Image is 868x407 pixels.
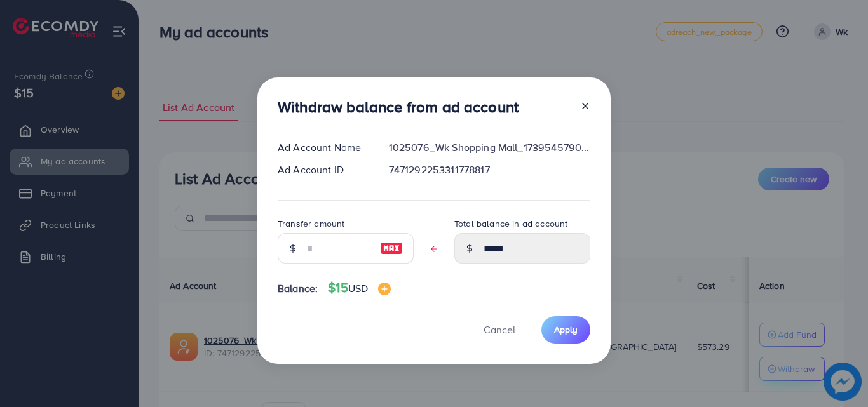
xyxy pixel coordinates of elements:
span: USD [348,281,368,295]
h3: Withdraw balance from ad account [278,98,519,116]
img: image [380,241,403,256]
div: 7471292253311778817 [379,163,600,177]
label: Total balance in ad account [454,217,567,230]
button: Cancel [468,316,531,344]
label: Transfer amount [278,217,344,230]
h4: $15 [328,280,391,296]
div: Ad Account ID [268,163,379,177]
span: Cancel [484,323,515,337]
button: Apply [541,316,590,344]
div: 1025076_Wk Shopping Mall_1739545790372 [379,140,600,155]
span: Apply [554,323,578,336]
span: Balance: [278,281,318,296]
img: image [378,283,391,295]
div: Ad Account Name [268,140,379,155]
